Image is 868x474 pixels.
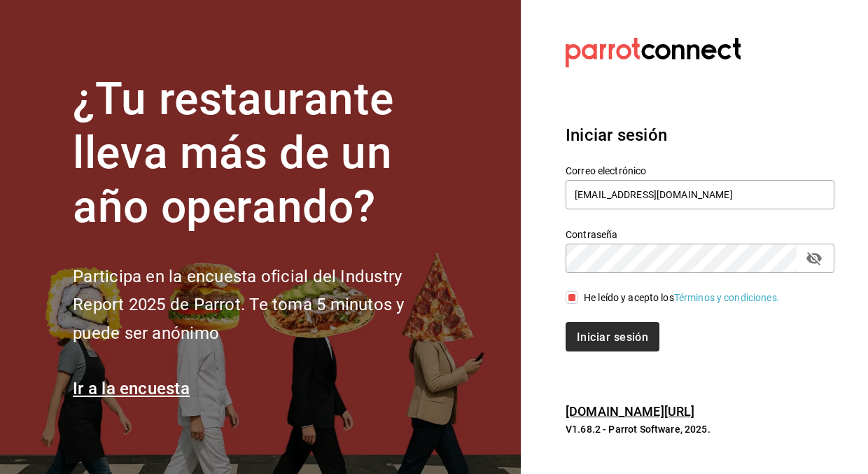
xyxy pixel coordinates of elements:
font: Correo electrónico [566,165,646,176]
button: Iniciar sesión [566,322,659,351]
font: Participa en la encuesta oficial del Industry Report 2025 de Parrot. Te toma 5 minutos y puede se... [73,267,404,344]
font: He leído y acepto los [584,292,674,303]
input: Ingresa tu correo electrónico [566,180,834,209]
a: [DOMAIN_NAME][URL] [566,404,694,419]
font: Iniciar sesión [577,330,648,343]
font: Contraseña [566,229,617,240]
font: ¿Tu restaurante lleva más de un año operando? [73,73,393,233]
font: Iniciar sesión [566,125,667,145]
button: campo de contraseña [802,246,826,270]
font: V1.68.2 - Parrot Software, 2025. [566,424,710,435]
a: Términos y condiciones. [674,292,780,303]
a: Ir a la encuesta [73,379,190,398]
